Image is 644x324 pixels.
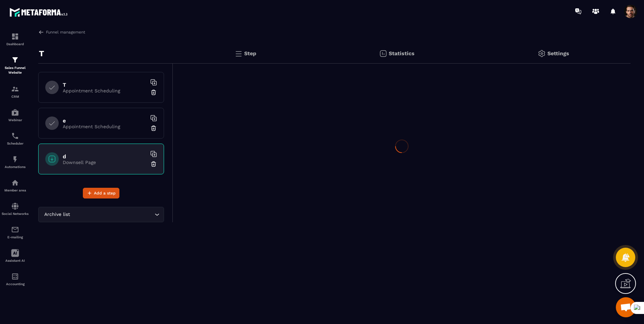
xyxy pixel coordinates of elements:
[9,6,70,18] img: logo
[11,179,19,187] img: automations
[63,153,147,160] h6: d
[150,89,157,96] img: trash
[11,202,19,210] img: social-network
[2,127,29,150] a: schedulerschedulerScheduler
[2,66,29,75] p: Sales Funnel Website
[2,282,29,286] p: Accounting
[2,235,29,239] p: E-mailing
[538,50,546,58] img: setting-gr.5f69749f.svg
[2,80,29,103] a: formationformationCRM
[2,51,29,80] a: formationformationSales Funnel Website
[2,197,29,221] a: social-networksocial-networkSocial Networks
[2,267,29,291] a: accountantaccountantAccounting
[2,150,29,174] a: automationsautomationsAutomations
[616,297,636,317] div: Mở cuộc trò chuyện
[150,125,157,132] img: trash
[63,88,147,93] p: Appointment Scheduling
[389,50,415,57] p: Statistics
[11,226,19,234] img: email
[2,42,29,46] p: Dashboard
[2,221,29,244] a: emailemailE-mailing
[379,50,387,58] img: stats.20deebd0.svg
[11,272,19,280] img: accountant
[63,124,147,129] p: Appointment Scheduling
[11,32,19,40] img: formation
[39,47,44,60] p: T
[38,29,44,35] img: arrow
[2,27,29,51] a: formationformationDashboard
[2,244,29,267] a: Assistant AI
[2,95,29,98] p: CRM
[83,188,119,198] button: Add a step
[2,188,29,192] p: Member area
[2,259,29,262] p: Assistant AI
[11,155,19,163] img: automations
[63,82,147,88] h6: T
[38,207,164,222] div: Search for option
[150,161,157,167] img: trash
[2,165,29,169] p: Automations
[94,190,116,196] span: Add a step
[2,142,29,145] p: Scheduler
[2,118,29,122] p: Webinar
[244,50,256,57] p: Step
[63,160,147,165] p: Downsell Page
[11,85,19,93] img: formation
[234,50,243,58] img: bars.0d591741.svg
[11,108,19,116] img: automations
[2,174,29,197] a: automationsautomationsMember area
[43,211,71,218] span: Archive list
[63,117,147,124] h6: e
[38,29,85,35] a: Funnel management
[11,132,19,140] img: scheduler
[11,56,19,64] img: formation
[2,103,29,127] a: automationsautomationsWebinar
[71,211,153,218] input: Search for option
[547,50,569,57] p: Settings
[2,212,29,216] p: Social Networks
